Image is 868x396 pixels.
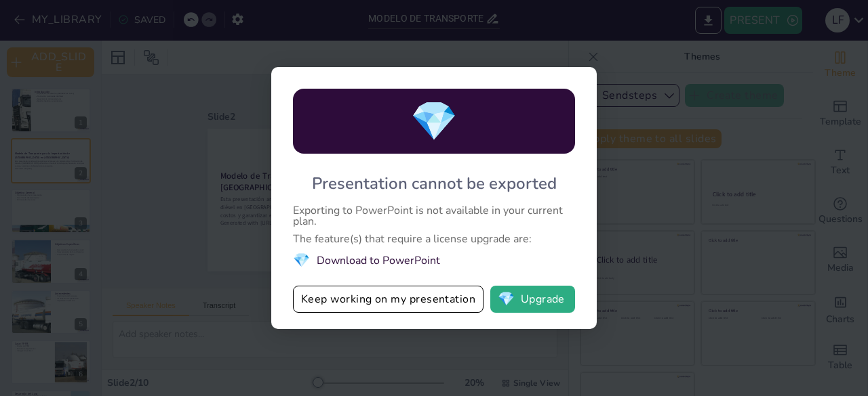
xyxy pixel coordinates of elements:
[490,286,575,313] button: diamondUpgrade
[293,251,575,269] li: Download to PowerPoint
[498,292,515,306] span: diamond
[293,251,310,269] span: diamond
[293,234,575,244] div: The feature(s) that require a license upgrade are:
[312,173,557,194] div: Presentation cannot be exported
[410,95,458,148] span: diamond
[293,286,484,313] button: Keep working on my presentation
[293,205,575,227] div: Exporting to PowerPoint is not available in your current plan.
